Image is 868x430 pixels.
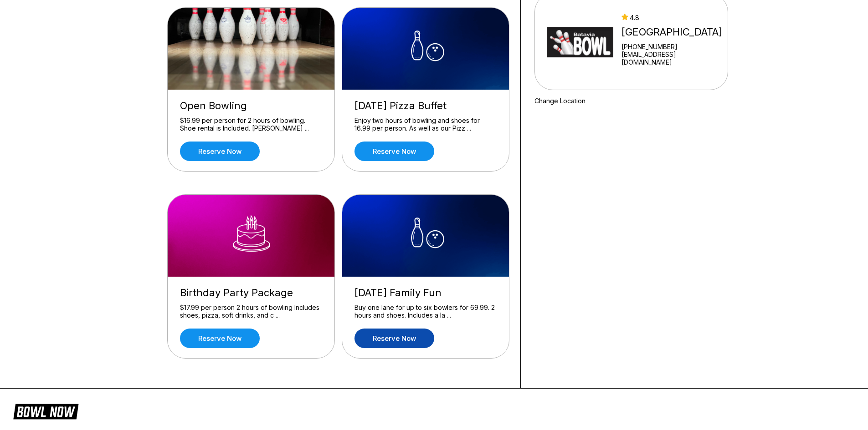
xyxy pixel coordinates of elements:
div: Birthday Party Package [180,287,322,299]
a: Change Location [534,97,586,105]
img: Wednesday Pizza Buffet [342,8,510,90]
div: 4.8 [621,14,724,21]
a: Reserve now [354,142,434,161]
div: Open Bowling [180,100,322,112]
a: Reserve now [180,329,260,348]
div: [GEOGRAPHIC_DATA] [621,26,724,38]
a: Reserve now [354,329,434,348]
div: [PHONE_NUMBER] [621,43,724,51]
div: [DATE] Pizza Buffet [354,100,497,112]
img: Birthday Party Package [168,195,335,277]
div: $16.99 per person for 2 hours of bowling. Shoe rental is Included. [PERSON_NAME] ... [180,116,322,132]
a: Reserve now [180,142,260,161]
div: [DATE] Family Fun [354,287,497,299]
img: Friday Family Fun [342,195,510,277]
div: $17.99 per person 2 hours of bowling Includes shoes, pizza, soft drinks, and c ... [180,304,322,319]
div: Buy one lane for up to six bowlers for 69.99. 2 hours and shoes. Includes a la ... [354,304,497,319]
img: Batavia Bowl [547,8,613,76]
img: Open Bowling [168,8,335,90]
div: Enjoy two hours of bowling and shoes for 16.99 per person. As well as our Pizz ... [354,116,497,132]
a: [EMAIL_ADDRESS][DOMAIN_NAME] [621,51,724,66]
